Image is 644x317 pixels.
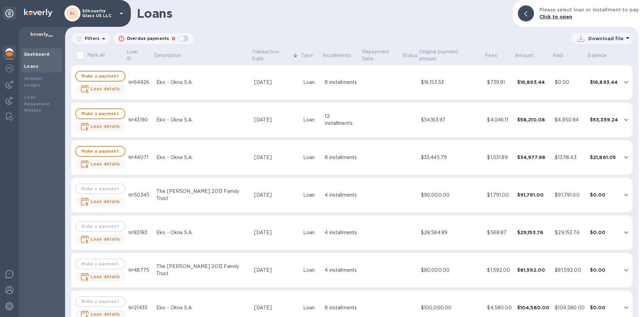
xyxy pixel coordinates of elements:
[487,229,512,236] div: $568.87
[555,304,584,311] div: $104,580.00
[555,192,584,199] div: $91,791.00
[128,267,151,274] div: №48775
[487,304,512,311] div: $4,580.00
[24,64,38,69] b: Loans
[487,154,512,161] div: $1,531.89
[517,192,550,198] div: $91,791.00
[621,115,631,125] button: expand row
[621,77,631,87] button: expand row
[517,267,550,273] div: $81,592.00
[254,192,298,199] div: [DATE]
[75,197,125,207] button: Loan details
[24,95,50,113] b: Loan Repayment History
[487,116,512,123] div: $4,046.11
[590,229,618,236] div: $0.00
[91,124,120,129] b: Loan details
[128,192,151,199] div: №50345
[517,229,550,236] div: $29,153.76
[621,265,631,275] button: expand row
[154,52,181,59] p: Description
[128,116,151,123] div: №43190
[303,267,320,274] div: Loan
[75,234,125,244] button: Loan details
[75,272,125,282] button: Loan details
[252,48,291,62] p: Transaction Date
[402,52,418,59] span: Status
[128,229,151,236] div: №83183
[323,52,360,59] span: Installments
[126,48,145,62] p: Loan ID
[254,154,298,161] div: [DATE]
[301,52,322,59] span: Type
[24,52,50,57] b: Dashboard
[75,159,125,169] button: Loan details
[75,84,125,94] button: Loan details
[154,52,190,59] span: Description
[254,116,298,123] div: [DATE]
[621,227,631,237] button: expand row
[419,48,475,62] p: Original payment amount
[621,152,631,162] button: expand row
[539,7,639,12] b: Please select loan or installment to pay
[303,192,320,199] div: Loan
[325,304,359,311] div: 8 installments
[87,52,105,59] p: Mark all
[485,52,506,59] span: Fees
[421,304,482,311] div: $100,000.00
[517,154,550,161] div: $34,977.68
[113,33,194,44] button: Overdue payments0
[325,79,359,86] div: 8 installments
[590,192,618,198] div: $0.00
[588,35,624,42] p: Download file
[81,110,119,118] span: Make a payment
[156,304,249,311] div: Eko - Okna S.A.
[252,48,300,62] span: Transaction Date
[553,52,563,59] p: Paid
[590,267,618,273] div: $0.00
[75,122,125,131] button: Loan details
[487,267,512,274] div: $1,592.00
[555,154,584,161] div: $13,116.63
[621,190,631,200] button: expand row
[555,116,584,123] div: $4,850.84
[81,147,119,155] span: Make a payment
[325,267,359,274] div: 4 installments
[555,79,584,86] div: $0.00
[515,52,542,59] span: Amount
[172,35,175,42] p: 0
[588,52,606,59] p: Balance
[325,229,359,236] div: 4 installments
[303,116,320,123] div: Loan
[555,229,584,236] div: $29,153.76
[362,48,401,62] p: Repayment Date
[588,52,615,59] span: Balance
[254,267,298,274] div: [DATE]
[539,14,573,19] b: Click to open
[590,304,618,311] div: $0.00
[325,154,359,161] div: 8 installments
[91,236,120,242] b: Loan details
[421,79,482,86] div: $16,153.53
[515,52,534,59] p: Amount
[517,79,550,86] div: $16,893.44
[75,108,125,119] button: Make a payment
[487,192,512,199] div: $1,791.00
[75,71,125,82] button: Make a payment
[91,274,120,279] b: Loan details
[91,86,120,91] b: Loan details
[156,188,249,202] div: The [PERSON_NAME] 2013 Family Trust
[303,229,320,236] div: Loan
[81,72,119,80] span: Make a payment
[128,154,151,161] div: №44071
[5,64,13,72] img: Foreign exchange
[325,113,359,127] div: 12 installments
[555,267,584,274] div: $81,592.00
[485,52,497,59] p: Fees
[24,9,52,17] img: Logo
[82,9,116,18] p: Silhouette Glass US LLC
[421,267,482,274] div: $80,000.00
[590,154,618,161] div: $21,861.05
[156,263,249,277] div: The [PERSON_NAME] 2013 Family Trust
[3,7,16,20] div: Unpin categories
